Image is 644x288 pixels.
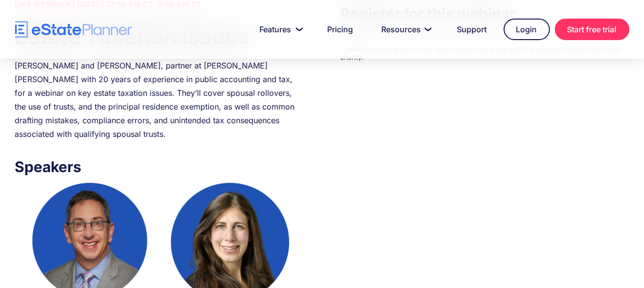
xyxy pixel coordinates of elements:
[446,20,499,39] a: Support
[316,20,365,39] a: Pricing
[15,21,132,38] a: home
[248,20,311,39] a: Features
[15,59,304,141] div: [PERSON_NAME] and [PERSON_NAME], partner at [PERSON_NAME] [PERSON_NAME] with 20 years of experien...
[15,155,304,178] h3: Speakers
[504,19,550,40] a: Login
[555,19,629,40] a: Start free trial
[370,20,441,39] a: Resources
